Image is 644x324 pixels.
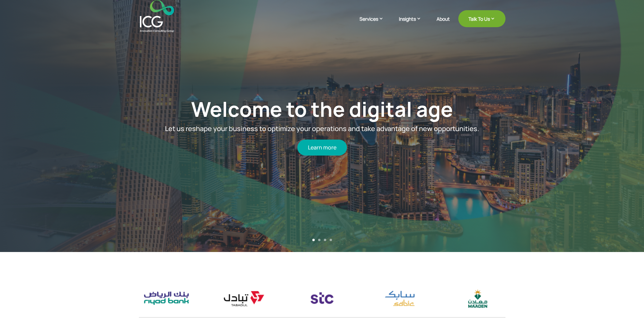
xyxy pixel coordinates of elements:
[312,239,315,241] a: 1
[372,287,427,310] div: 8 / 17
[139,287,194,310] div: 5 / 17
[450,287,505,310] img: maaden logo
[191,95,453,123] a: Welcome to the digital age
[139,287,194,310] img: riyad bank
[217,287,272,310] div: 6 / 17
[294,287,350,310] div: 7 / 17
[294,287,350,310] img: stc logo
[450,287,505,310] div: 9 / 17
[330,239,332,241] a: 4
[217,287,272,310] img: tabadul logo
[297,140,347,156] a: Learn more
[610,291,644,324] iframe: Chat Widget
[324,239,326,241] a: 3
[458,10,505,27] a: Talk To Us
[318,239,320,241] a: 2
[360,15,390,32] a: Services
[437,16,450,32] a: About
[165,124,479,133] span: Let us reshape your business to optimize your operations and take advantage of new opportunities.
[372,287,427,310] img: sabic logo
[399,15,428,32] a: Insights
